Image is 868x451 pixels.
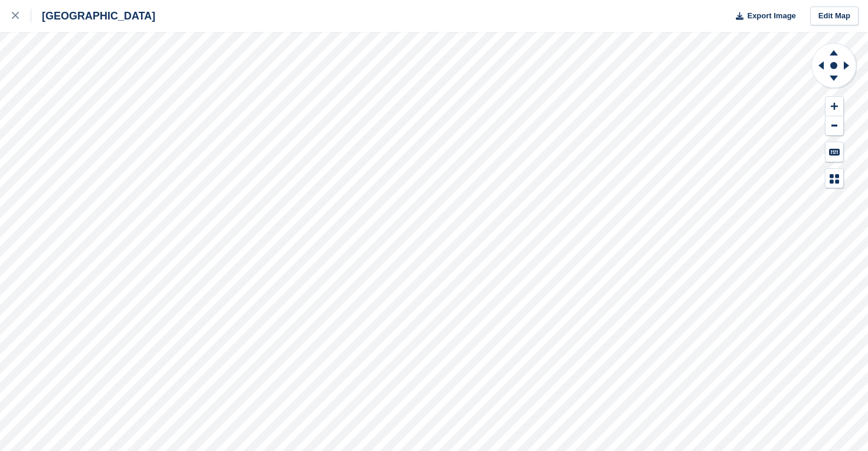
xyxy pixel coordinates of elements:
[729,6,796,26] button: Export Image
[31,9,155,23] div: [GEOGRAPHIC_DATA]
[747,10,795,22] span: Export Image
[826,142,843,162] button: Keyboard Shortcuts
[826,169,843,188] button: Map Legend
[810,6,859,26] a: Edit Map
[826,116,843,136] button: Zoom Out
[826,97,843,116] button: Zoom In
